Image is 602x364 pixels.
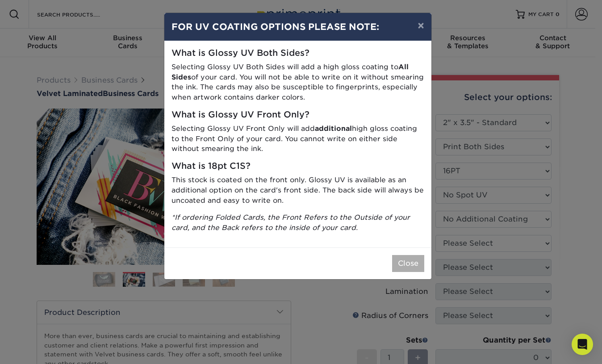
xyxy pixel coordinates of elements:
[315,124,352,133] strong: additional
[171,213,410,232] i: *If ordering Folded Cards, the Front Refers to the Outside of your card, and the Back refers to t...
[392,255,424,272] button: Close
[171,175,424,205] p: This stock is coated on the front only. Glossy UV is available as an additional option on the car...
[171,124,424,154] p: Selecting Glossy UV Front Only will add high gloss coating to the Front Only of your card. You ca...
[171,20,424,33] h4: FOR UV COATING OPTIONS PLEASE NOTE:
[171,161,424,172] h5: What is 18pt C1S?
[171,63,409,81] strong: All Sides
[171,62,424,103] p: Selecting Glossy UV Both Sides will add a high gloss coating to of your card. You will not be abl...
[572,334,593,355] div: Open Intercom Messenger
[171,110,424,120] h5: What is Glossy UV Front Only?
[410,13,431,38] button: ×
[171,48,424,59] h5: What is Glossy UV Both Sides?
